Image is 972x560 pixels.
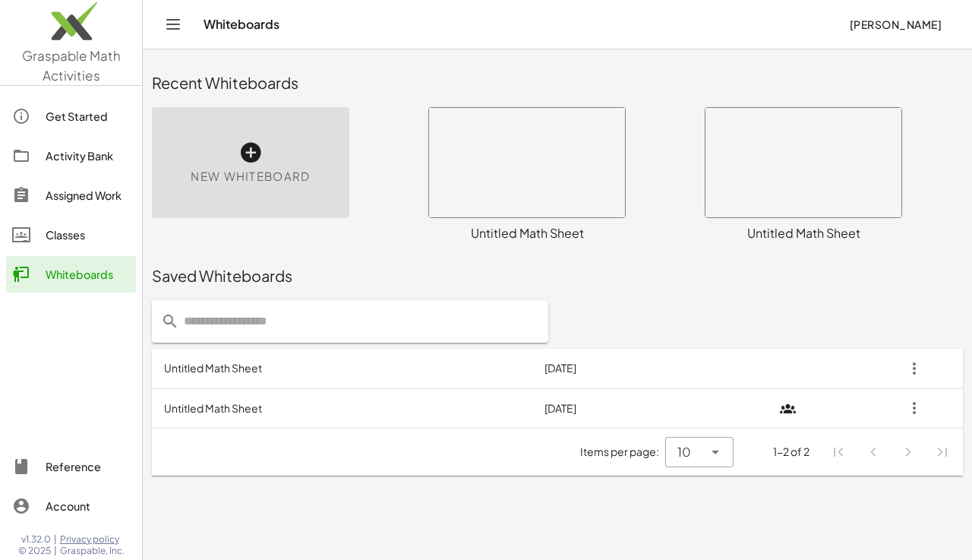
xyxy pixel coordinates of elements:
[60,533,125,546] a: Privacy policy
[6,177,136,214] a: Assigned Work
[46,107,130,125] div: Get Started
[46,457,130,476] div: Reference
[21,533,51,546] span: v1.32.0
[6,98,136,134] a: Get Started
[773,444,809,460] div: 1-2 of 2
[46,497,130,515] div: Account
[152,265,963,286] div: Saved Whiteboards
[22,47,121,84] span: Graspable Math Activities
[152,72,963,93] div: Recent Whiteboards
[161,12,185,36] button: Toggle navigation
[60,545,125,557] span: Graspable, Inc.
[6,488,136,524] a: Account
[6,256,136,293] a: Whiteboards
[152,388,532,428] td: Untitled Math Sheet
[161,312,179,331] i: prepended action
[6,217,136,253] a: Classes
[677,443,691,461] span: 10
[532,349,707,388] td: [DATE]
[580,444,665,460] span: Items per page:
[46,147,130,165] div: Activity Bank
[191,168,310,185] span: New Whiteboard
[54,545,57,557] span: |
[46,186,130,204] div: Assigned Work
[54,533,57,546] span: |
[849,17,942,31] span: [PERSON_NAME]
[532,388,707,428] td: [DATE]
[6,138,136,174] a: Activity Bank
[705,224,902,242] div: Untitled Math Sheet
[428,224,626,242] div: Untitled Math Sheet
[46,265,130,283] div: Whiteboards
[775,394,802,422] i: Collaborative
[18,545,51,557] span: © 2025
[6,448,136,485] a: Reference
[837,11,954,38] button: [PERSON_NAME]
[822,435,960,470] nav: Pagination Navigation
[152,349,532,388] td: Untitled Math Sheet
[46,226,130,244] div: Classes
